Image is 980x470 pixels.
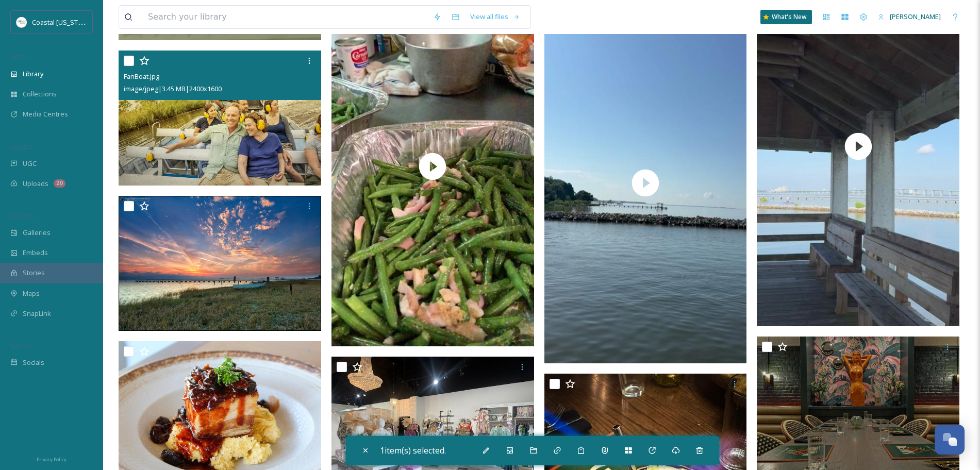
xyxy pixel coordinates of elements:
span: COLLECT [10,143,32,150]
a: Privacy Policy [37,452,67,465]
span: MEDIA [10,53,28,61]
span: SnapLink [23,309,51,318]
span: FanBoat.jpg [124,72,159,81]
span: WIDGETS [10,212,34,220]
img: download%20%281%29.jpeg [16,17,27,27]
span: Socials [23,358,44,367]
img: FanBoat.jpg [119,50,321,185]
span: Media Centres [23,109,68,119]
a: [PERSON_NAME] [873,7,946,27]
span: Embeds [23,248,48,258]
span: image/jpeg | 3.45 MB | 2400 x 1600 [124,84,222,93]
span: Privacy Policy [37,456,67,463]
span: [PERSON_NAME] [890,12,941,21]
span: Galleries [23,228,51,238]
div: 20 [54,179,65,188]
span: Stories [23,268,45,278]
span: UGC [23,159,37,169]
a: What's New [760,10,812,24]
span: Uploads [23,179,48,189]
span: Collections [23,89,57,99]
a: View all files [465,7,525,27]
span: Maps [23,289,40,298]
span: SOCIALS [10,342,31,349]
span: 1 item(s) selected. [380,445,446,456]
img: 885288_10200337820600865_1019931992_o.jpg [119,196,321,331]
span: Library [23,69,43,79]
button: Open Chat [935,425,965,455]
input: Search your library [143,6,428,28]
img: thumbnail [544,3,747,363]
span: Coastal [US_STATE] [32,17,91,27]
